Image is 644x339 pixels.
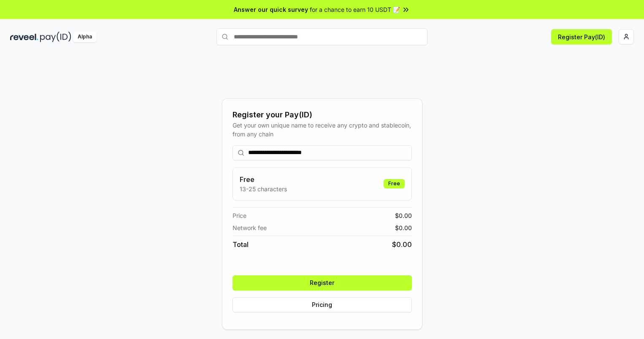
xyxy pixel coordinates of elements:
[73,32,97,42] div: Alpha
[233,297,412,312] button: Pricing
[240,184,287,193] p: 13-25 characters
[234,5,308,14] span: Answer our quick survey
[392,239,412,250] span: $ 0.00
[395,211,412,220] span: $ 0.00
[395,223,412,232] span: $ 0.00
[233,275,412,290] button: Register
[233,211,246,220] span: Price
[551,29,612,44] button: Register Pay(ID)
[310,5,400,14] span: for a chance to earn 10 USDT 📝
[240,174,287,184] h3: Free
[233,121,412,138] div: Get your own unique name to receive any crypto and stablecoin, from any chain
[384,179,405,188] div: Free
[233,223,267,232] span: Network fee
[233,239,249,250] span: Total
[40,32,71,42] img: pay_id
[233,109,412,121] div: Register your Pay(ID)
[10,32,38,42] img: reveel_dark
